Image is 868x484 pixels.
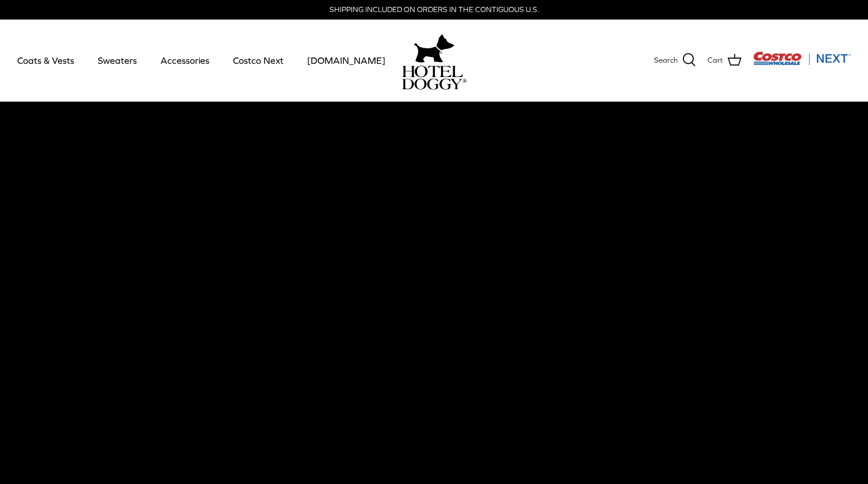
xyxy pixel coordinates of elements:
[150,41,220,80] a: Accessories
[223,41,294,80] a: Costco Next
[7,41,85,80] a: Coats & Vests
[753,51,851,66] img: Costco Next
[654,55,678,67] span: Search
[414,31,454,66] img: hoteldoggy.com
[708,55,723,67] span: Cart
[753,59,851,67] a: Visit Costco Next
[654,53,696,68] a: Search
[297,41,396,80] a: [DOMAIN_NAME]
[708,53,741,68] a: Cart
[402,66,466,90] img: hoteldoggycom
[87,41,147,80] a: Sweaters
[402,31,466,90] a: hoteldoggy.com hoteldoggycom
